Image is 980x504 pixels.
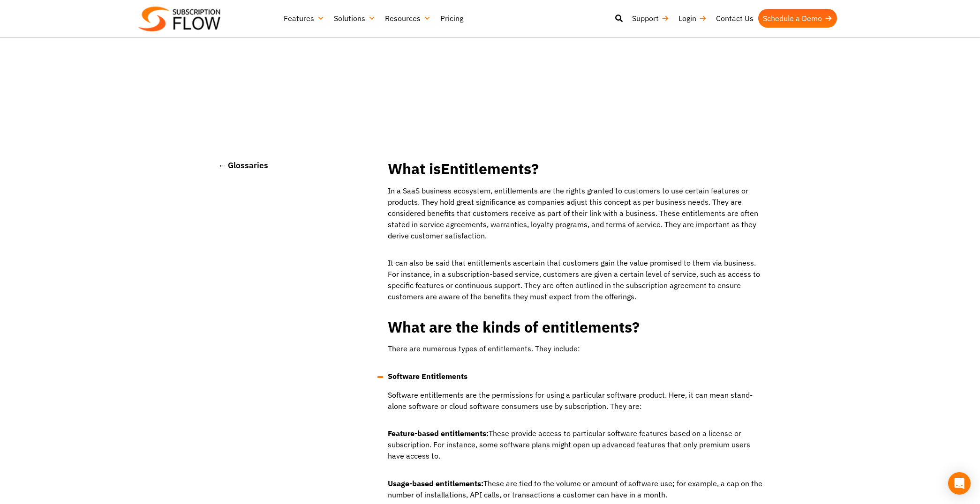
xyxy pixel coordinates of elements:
[758,9,837,28] a: Schedule a Demo
[138,7,220,31] img: Subscriptionflow
[388,479,483,488] strong: Usage-based entitlements:
[383,428,767,471] p: These provide access to particular software features based on a license or subscription. For inst...
[383,160,767,178] h2: What is ?
[218,160,268,170] a: ← Glossaries
[279,9,329,28] a: Features
[383,343,767,363] p: There are numerous types of entitlements. They include:
[329,9,380,28] a: Solutions
[627,9,674,28] a: Support
[674,9,711,28] a: Login
[436,9,468,28] a: Pricing
[441,159,531,178] strong: Entitlements
[388,317,640,337] strong: What are the kinds of entitlements?
[380,9,436,28] a: Resources
[383,185,767,251] p: In a SaaS business ecosystem, entitlements are the rights granted to customers to use certain fea...
[948,472,971,495] div: Open Intercom Messenger
[711,9,758,28] a: Contact Us
[388,371,467,381] strong: Software Entitlements
[388,429,489,438] strong: Feature-based entitlements:
[383,389,767,421] p: Software entitlements are the permissions for using a particular software product. Here, it can m...
[383,257,767,311] p: It can also be said that entitlements ascertain that customers gain the value promised to them vi...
